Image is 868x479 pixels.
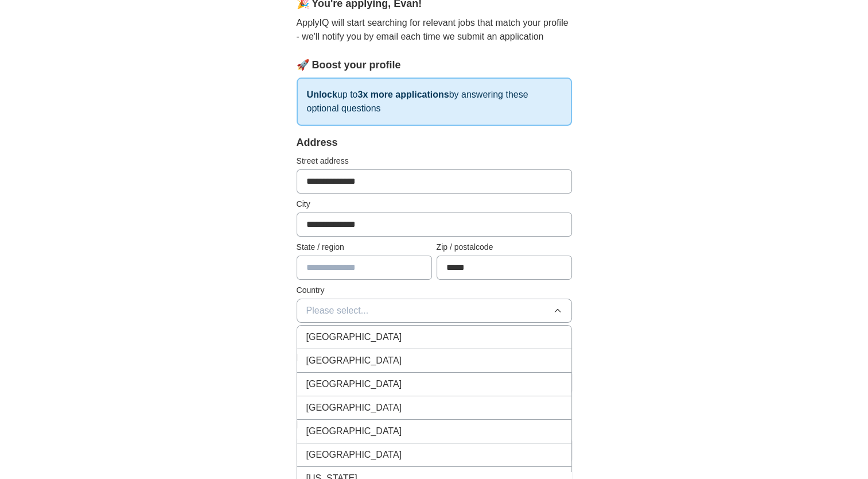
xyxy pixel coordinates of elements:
strong: 3x more applications [357,90,449,99]
label: State / region [297,241,432,253]
label: Country [297,284,572,296]
strong: Unlock [307,90,337,99]
span: [GEOGRAPHIC_DATA] [306,330,402,344]
span: [GEOGRAPHIC_DATA] [306,448,402,462]
label: Street address [297,155,572,167]
span: [GEOGRAPHIC_DATA] [306,354,402,368]
button: Please select... [297,299,572,323]
span: [GEOGRAPHIC_DATA] [306,377,402,391]
p: up to by answering these optional questions [297,78,572,126]
p: ApplyIQ will start searching for relevant jobs that match your profile - we'll notify you by emai... [297,16,572,44]
span: [GEOGRAPHIC_DATA] [306,401,402,415]
div: 🚀 Boost your profile [297,57,572,73]
label: Zip / postalcode [437,241,572,253]
span: [GEOGRAPHIC_DATA] [306,424,402,438]
div: Address [297,135,572,150]
span: Please select... [306,304,369,318]
label: City [297,198,572,210]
